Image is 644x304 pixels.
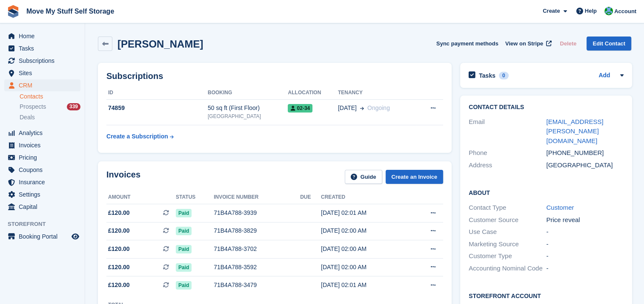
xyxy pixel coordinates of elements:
[614,7,636,16] span: Account
[214,245,300,253] div: 71B4A788-3702
[338,104,357,113] span: [DATE]
[469,251,546,261] div: Customer Type
[117,38,203,50] h2: [PERSON_NAME]
[469,227,546,237] div: Use Case
[469,104,624,111] h2: Contact Details
[4,189,80,200] a: menu
[176,209,192,217] span: Paid
[4,231,80,242] a: menu
[546,251,624,261] div: -
[4,176,80,188] a: menu
[214,208,300,217] div: 71B4A788-3939
[8,220,85,228] span: Storefront
[4,79,80,91] a: menu
[176,191,214,204] th: Status
[546,148,624,158] div: [PHONE_NUMBER]
[106,86,208,100] th: ID
[505,39,543,48] span: View on Stripe
[436,37,498,51] button: Sync payment methods
[214,281,300,290] div: 71B4A788-3479
[19,139,70,151] span: Invoices
[70,231,80,242] a: Preview store
[367,104,390,111] span: Ongoing
[4,164,80,176] a: menu
[469,239,546,249] div: Marketing Source
[4,30,80,42] a: menu
[106,170,140,184] h2: Invoices
[106,129,174,144] a: Create a Subscription
[321,263,409,272] div: [DATE] 02:00 AM
[4,139,80,151] a: menu
[546,118,603,144] a: [EMAIL_ADDRESS][PERSON_NAME][DOMAIN_NAME]
[321,281,409,290] div: [DATE] 02:01 AM
[208,113,288,120] div: [GEOGRAPHIC_DATA]
[556,37,580,51] button: Delete
[469,291,624,300] h2: Storefront Account
[598,71,610,81] a: Add
[19,42,70,54] span: Tasks
[19,176,70,188] span: Insurance
[19,55,70,67] span: Subscriptions
[338,86,416,100] th: Tenancy
[19,30,70,42] span: Home
[469,160,546,170] div: Address
[106,132,168,141] div: Create a Subscription
[19,152,70,163] span: Pricing
[321,208,409,217] div: [DATE] 02:01 AM
[108,281,130,290] span: £120.00
[214,226,300,235] div: 71B4A788-3829
[288,104,312,113] span: 02-34
[67,103,80,110] div: 339
[4,67,80,79] a: menu
[19,201,70,213] span: Capital
[208,104,288,113] div: 50 sq ft (First Floor)
[4,152,80,163] a: menu
[176,263,192,272] span: Paid
[345,170,382,184] a: Guide
[288,86,338,100] th: Allocation
[23,4,117,18] a: Move My Stuff Self Storage
[106,71,443,81] h2: Subscriptions
[19,164,70,176] span: Coupons
[543,7,560,15] span: Create
[214,263,300,272] div: 71B4A788-3592
[386,170,444,184] a: Create an Invoice
[176,281,192,290] span: Paid
[19,79,70,91] span: CRM
[19,189,70,200] span: Settings
[176,227,192,235] span: Paid
[469,188,624,197] h2: About
[106,191,176,204] th: Amount
[587,37,631,51] a: Edit Contact
[19,231,70,242] span: Booking Portal
[7,5,20,18] img: stora-icon-8386f47178a22dfd0bd8f6a31ec36ba5ce8667c1dd55bd0f319d3a0aa187defe.svg
[469,148,546,158] div: Phone
[214,191,300,204] th: Invoice number
[499,72,509,79] div: 0
[469,203,546,213] div: Contact Type
[4,127,80,139] a: menu
[321,226,409,235] div: [DATE] 02:00 AM
[546,264,624,273] div: -
[469,215,546,225] div: Customer Source
[4,42,80,54] a: menu
[20,93,80,101] a: Contacts
[20,102,80,111] a: Prospects 339
[20,113,80,122] a: Deals
[4,201,80,213] a: menu
[20,113,35,121] span: Deals
[19,127,70,139] span: Analytics
[469,264,546,273] div: Accounting Nominal Code
[546,160,624,170] div: [GEOGRAPHIC_DATA]
[108,208,130,217] span: £120.00
[108,263,130,272] span: £120.00
[108,226,130,235] span: £120.00
[479,72,495,79] h2: Tasks
[321,245,409,253] div: [DATE] 02:00 AM
[106,104,208,113] div: 74859
[546,227,624,237] div: -
[321,191,409,204] th: Created
[176,245,192,253] span: Paid
[469,117,546,146] div: Email
[604,7,613,15] img: Dan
